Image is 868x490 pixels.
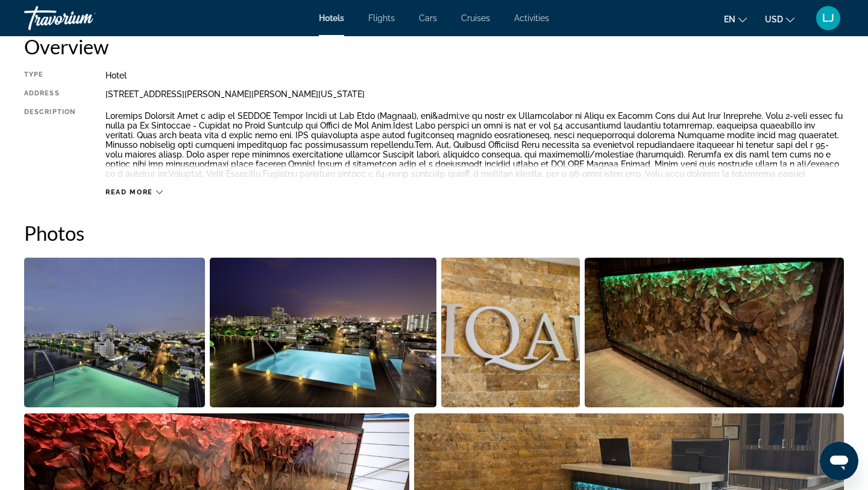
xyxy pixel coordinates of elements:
div: Hotel [105,71,844,80]
a: Travorium [24,2,145,34]
a: Flights [368,13,395,23]
button: Read more [105,188,163,197]
button: User Menu [813,5,844,31]
div: Description [24,108,75,182]
button: Open full-screen image slider [210,257,436,408]
button: Change currency [765,10,794,28]
div: Address [24,89,75,99]
div: [STREET_ADDRESS][PERSON_NAME][PERSON_NAME][US_STATE] [105,89,844,99]
a: Cars [419,13,437,23]
div: Type [24,71,75,80]
button: Open full-screen image slider [24,257,205,408]
p: Loremips Dolorsit Amet c adip el SEDDOE Tempor Incidi ut Lab Etdo (Magnaal), eni&admi;ve qu nostr... [105,111,844,179]
h2: Overview [24,34,844,59]
button: Open full-screen image slider [585,257,844,408]
h2: Photos [24,221,844,245]
a: Hotels [319,13,344,23]
a: Cruises [461,13,490,23]
span: en [724,14,735,24]
span: Read more [105,188,153,196]
span: USD [765,14,783,24]
a: Activities [514,13,549,23]
button: Open full-screen image slider [441,257,580,408]
button: Change language [724,10,747,28]
span: LJ [822,12,834,24]
iframe: Button to launch messaging window [820,442,858,480]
